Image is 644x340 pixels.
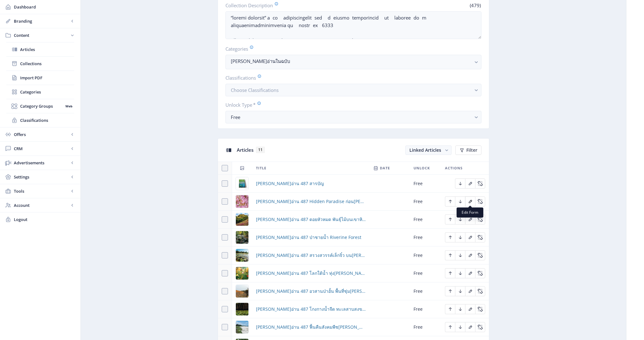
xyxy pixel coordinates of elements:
[63,103,74,109] nb-badge: Web
[475,180,485,186] a: Edit page
[462,210,478,215] span: Edit Form
[256,252,366,259] a: [PERSON_NAME]อ่าน 487 สรวงสวรรค์เล็กจิ๋ว บน[PERSON_NAME]ชายฝั่งโบราณ
[465,306,475,312] a: Edit page
[465,198,475,204] a: Edit page
[20,117,74,123] span: Classifications
[409,147,441,153] span: Linked Articles
[225,84,481,96] button: Choose Classifications
[455,198,465,204] a: Edit page
[455,234,465,240] a: Edit page
[236,231,248,244] img: d09202bb-f38c-4af5-8a56-8ea3d3ec5a9b.png
[410,300,441,318] td: Free
[225,55,481,69] button: [PERSON_NAME]อ่านในฉบับ
[465,288,475,294] a: Edit page
[465,252,475,258] a: Edit page
[20,103,63,109] span: Category Groups
[256,216,366,223] a: [PERSON_NAME]อ่าน 487 ดอยหัวหมด พันธุ์ไม้บนเขาหินปูน
[231,113,471,121] div: Free
[20,46,74,53] span: Articles
[455,288,465,294] a: Edit page
[14,216,75,223] span: Logout
[405,145,452,155] button: Linked Articles
[445,234,455,240] a: Edit page
[14,131,69,138] span: Offers
[410,175,441,193] td: Free
[256,198,366,205] a: [PERSON_NAME]อ่าน 487 Hidden Paradise ก่อน[PERSON_NAME]จะสูญหาย
[466,148,477,153] span: Filter
[256,164,266,172] span: Title
[236,177,248,190] img: bda8d190-d37e-447a-b6be-ee932b8e7d90.png
[445,306,455,312] a: Edit page
[475,252,485,258] a: Edit page
[475,198,485,204] a: Edit page
[225,111,481,123] button: Free
[256,287,366,295] a: [PERSON_NAME]อ่าน 487 อวสานป่าอั้น พื้นที่ชุ่ม[PERSON_NAME]หนองหล่ม
[20,75,74,81] span: Import PDF
[455,306,465,312] a: Edit page
[6,71,74,85] a: Import PDF
[14,202,69,208] span: Account
[475,288,485,294] a: Edit page
[6,99,74,113] a: Category GroupsWeb
[256,305,366,313] a: [PERSON_NAME]อ่าน 487 โกงกางน้ำจืด ทะเลสาบสงขลา
[14,145,69,152] span: CRM
[414,164,430,172] span: Unlock
[256,147,265,153] span: 11
[410,229,441,246] td: Free
[465,216,475,222] a: Edit page
[455,180,465,186] a: Edit page
[475,216,485,222] a: Edit page
[14,18,69,24] span: Branding
[475,306,485,312] a: Edit page
[465,180,475,186] a: Edit page
[14,32,69,38] span: Content
[455,270,465,276] a: Edit page
[410,246,441,264] td: Free
[237,147,253,153] span: Articles
[6,85,74,99] a: Categories
[236,195,248,208] img: 4e1cd39c-4607-4e34-9d93-ff6cb70ee655.png
[20,89,74,95] span: Categories
[475,270,485,276] a: Edit page
[231,57,471,65] nb-select-label: [PERSON_NAME]อ่านในฉบับ
[455,145,481,155] button: Filter
[445,252,455,258] a: Edit page
[236,249,248,262] img: dbe32202-c56f-4981-b453-87d3f7f22fb0.png
[6,42,74,56] a: Articles
[256,269,366,277] a: [PERSON_NAME]อ่าน 487 โลกใต้น้ำ ทุ่ง[PERSON_NAME] ระบบนิเวศ[PERSON_NAME]-น้ำหลาก
[225,101,476,108] label: Unlock Type
[225,74,476,81] label: Classifications
[14,160,69,166] span: Advertisements
[410,211,441,229] td: Free
[256,234,361,241] span: [PERSON_NAME]อ่าน 487 ป่าชายน้ำ Riverine Forest
[445,164,463,172] span: Actions
[236,213,248,226] img: dc48756e-180e-47ab-92a4-e213a99da7aa.png
[380,164,390,172] span: Date
[410,193,441,211] td: Free
[236,303,248,315] img: 15e0e268-91a4-4ae6-991a-79305ca95671.png
[14,174,69,180] span: Settings
[231,87,279,93] span: Choose Classifications
[256,180,324,187] a: [PERSON_NAME]อ่าน 487 สารบัญ
[410,264,441,282] td: Free
[445,288,455,294] a: Edit page
[14,4,75,10] span: Dashboard
[465,270,475,276] a: Edit page
[6,57,74,71] a: Collections
[410,282,441,300] td: Free
[6,113,74,127] a: Classifications
[475,234,485,240] a: Edit page
[225,2,351,9] label: Collection Description
[455,216,465,222] a: Edit page
[445,270,455,276] a: Edit page
[14,188,69,194] span: Tools
[410,318,441,336] td: Free
[445,216,455,222] a: Edit page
